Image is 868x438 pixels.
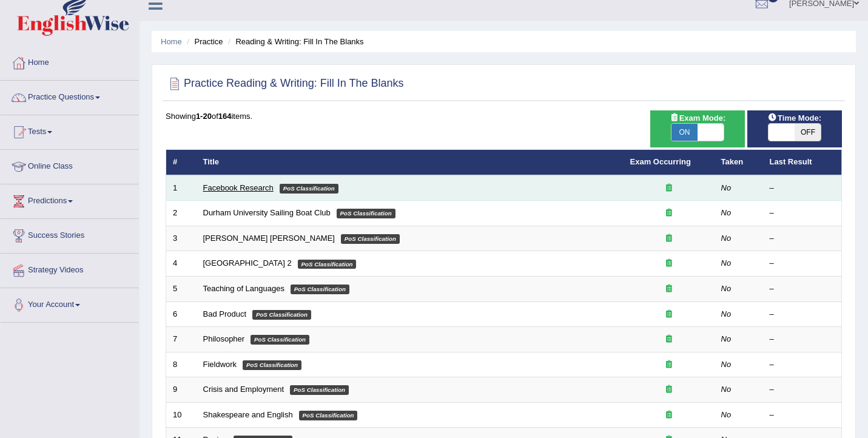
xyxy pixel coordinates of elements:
[1,254,139,284] a: Strategy Videos
[630,157,691,166] a: Exam Occurring
[166,201,197,226] td: 2
[770,384,835,396] div: –
[203,183,274,192] a: Facebook Research
[1,46,139,76] a: Home
[770,258,835,269] div: –
[203,334,245,343] a: Philosopher
[650,110,745,147] div: Show exams occurring in exams
[203,258,292,268] a: [GEOGRAPHIC_DATA] 2
[203,309,247,318] a: Bad Product
[770,309,835,320] div: –
[770,233,835,244] div: –
[196,112,212,121] b: 1-20
[203,360,237,369] a: Fieldwork
[721,360,732,369] em: No
[770,283,835,295] div: –
[299,411,358,420] em: PoS Classification
[184,36,223,47] li: Practice
[280,184,338,194] em: PoS Classification
[161,37,182,46] a: Home
[203,284,284,293] a: Teaching of Languages
[1,219,139,249] a: Success Stories
[721,385,732,394] em: No
[166,302,197,327] td: 6
[166,110,842,122] div: Showing of items.
[203,234,335,243] a: [PERSON_NAME] [PERSON_NAME]
[770,334,835,345] div: –
[166,175,197,201] td: 1
[243,360,301,370] em: PoS Classification
[1,115,139,146] a: Tests
[1,150,139,180] a: Online Class
[721,258,732,268] em: No
[770,359,835,371] div: –
[630,258,708,269] div: Exam occurring question
[225,36,363,47] li: Reading & Writing: Fill In The Blanks
[166,377,197,403] td: 9
[770,183,835,194] div: –
[298,260,357,269] em: PoS Classification
[630,409,708,421] div: Exam occurring question
[630,309,708,320] div: Exam occurring question
[1,184,139,215] a: Predictions
[1,81,139,111] a: Practice Questions
[721,334,732,343] em: No
[166,150,197,175] th: #
[630,359,708,371] div: Exam occurring question
[721,208,732,217] em: No
[203,208,331,217] a: Durham University Sailing Boat Club
[203,385,284,394] a: Crisis and Employment
[218,112,232,121] b: 164
[197,150,624,175] th: Title
[337,209,395,218] em: PoS Classification
[251,335,309,345] em: PoS Classification
[166,402,197,428] td: 10
[341,234,400,244] em: PoS Classification
[770,409,835,421] div: –
[203,410,293,419] a: Shakespeare and English
[630,183,708,194] div: Exam occurring question
[290,385,349,395] em: PoS Classification
[166,327,197,352] td: 7
[671,124,698,141] span: ON
[721,410,732,419] em: No
[291,285,349,294] em: PoS Classification
[630,384,708,396] div: Exam occurring question
[630,207,708,219] div: Exam occurring question
[721,284,732,293] em: No
[166,352,197,377] td: 8
[763,112,826,124] span: Time Mode:
[770,207,835,219] div: –
[715,150,763,175] th: Taken
[1,288,139,318] a: Your Account
[630,334,708,345] div: Exam occurring question
[166,75,404,93] h2: Practice Reading & Writing: Fill In The Blanks
[795,124,821,141] span: OFF
[721,234,732,243] em: No
[630,233,708,244] div: Exam occurring question
[721,183,732,192] em: No
[252,310,311,320] em: PoS Classification
[630,283,708,295] div: Exam occurring question
[665,112,730,124] span: Exam Mode:
[763,150,842,175] th: Last Result
[166,226,197,251] td: 3
[721,309,732,318] em: No
[166,251,197,277] td: 4
[166,277,197,302] td: 5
